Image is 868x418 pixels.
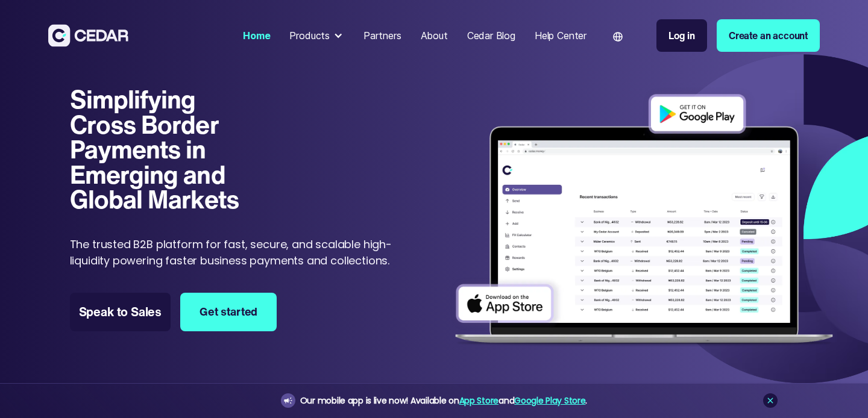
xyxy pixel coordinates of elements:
[462,22,520,49] a: Cedar Blog
[243,28,270,43] div: Home
[668,28,695,43] div: Log in
[467,28,515,43] div: Cedar Blog
[717,19,820,52] a: Create an account
[459,395,498,407] a: App Store
[447,87,841,355] img: Dashboard of transactions
[285,23,349,48] div: Products
[238,22,275,49] a: Home
[180,293,277,331] a: Get started
[514,395,585,407] a: Google Play Store
[359,22,406,49] a: Partners
[300,393,587,408] div: Our mobile app is live now! Available on and .
[530,22,591,49] a: Help Center
[363,28,401,43] div: Partners
[656,19,707,52] a: Log in
[535,28,587,43] div: Help Center
[613,32,623,42] img: world icon
[70,87,267,212] h1: Simplifying Cross Border Payments in Emerging and Global Markets
[70,293,171,331] a: Speak to Sales
[416,22,453,49] a: About
[289,28,330,43] div: Products
[421,28,448,43] div: About
[70,236,398,269] p: The trusted B2B platform for fast, secure, and scalable high-liquidity powering faster business p...
[283,396,293,405] img: announcement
